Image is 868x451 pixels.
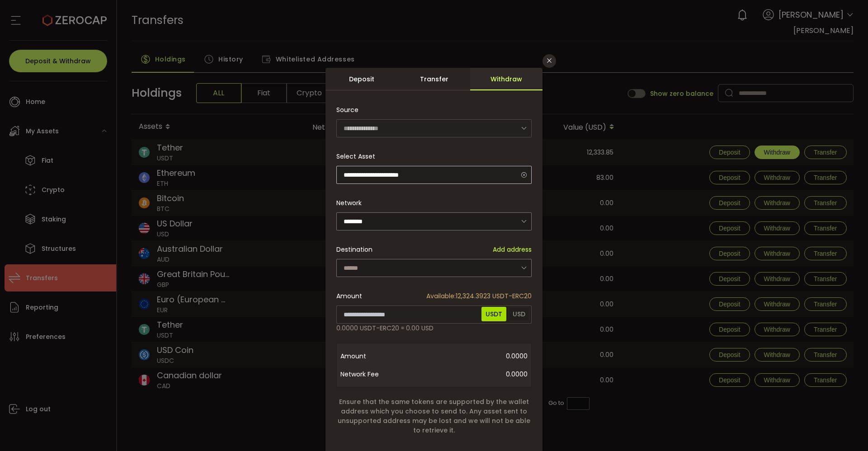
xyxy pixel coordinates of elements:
[470,68,542,90] div: Withdraw
[336,245,373,254] span: Destination
[398,68,470,90] div: Transfer
[413,347,528,365] span: 0.0000
[336,152,381,161] label: Select Asset
[413,365,528,383] span: 0.0000
[426,291,532,301] span: 12,324.3923 USDT-ERC20
[336,324,434,333] span: 0.0000 USDT-ERC20 ≈ 0.00 USD
[542,54,556,68] button: Close
[336,397,532,435] span: Ensure that the same tokens are supported by the wallet address which you choose to send to. Any ...
[426,291,456,301] span: Available:
[336,101,359,119] span: Source
[509,307,529,321] span: USD
[336,291,362,301] span: Amount
[481,307,506,321] span: USDT
[336,198,367,207] label: Network
[325,68,398,90] div: Deposit
[340,347,413,365] span: Amount
[340,365,413,383] span: Network Fee
[823,408,868,451] iframe: Chat Widget
[493,245,532,254] span: Add address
